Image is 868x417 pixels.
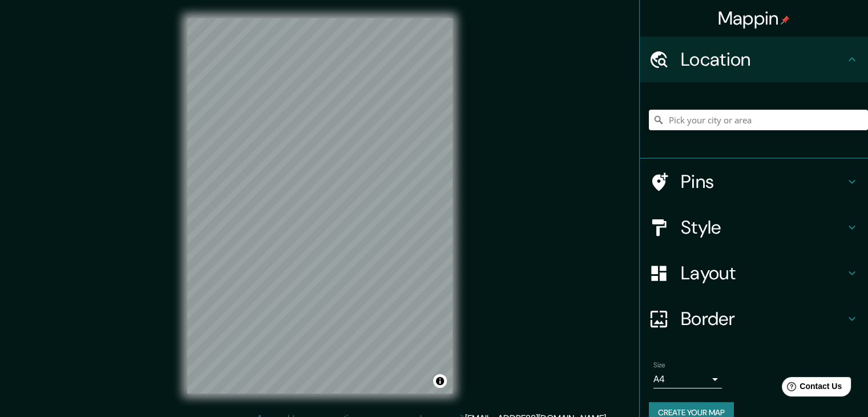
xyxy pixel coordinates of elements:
h4: Style [681,216,845,239]
div: A4 [653,370,722,388]
div: Layout [640,250,868,296]
label: Size [653,360,665,370]
canvas: Map [187,18,453,394]
h4: Border [681,307,845,330]
img: pin-icon.png [781,15,790,25]
div: Pins [640,159,868,205]
h4: Pins [681,170,845,193]
div: Style [640,205,868,250]
h4: Location [681,48,845,71]
button: Toggle attribution [433,374,447,388]
h4: Layout [681,262,845,284]
input: Pick your city or area [649,110,868,130]
div: Location [640,37,868,82]
iframe: Help widget launcher [766,372,855,404]
h4: Mappin [718,7,790,30]
div: Border [640,296,868,342]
